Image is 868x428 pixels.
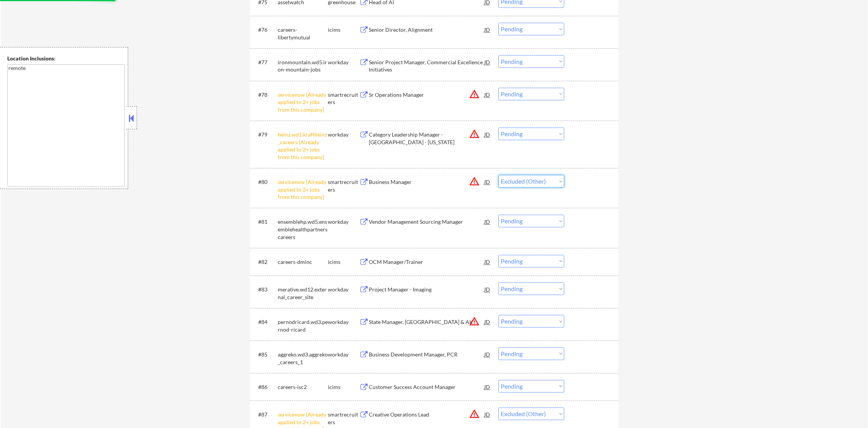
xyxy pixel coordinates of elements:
[369,351,484,358] div: Business Development Manager, PCR
[258,383,272,391] div: #86
[328,318,359,326] div: workday
[328,131,359,138] div: workday
[7,55,125,62] div: Location Inclusions:
[469,129,480,139] button: warning_amber
[484,282,491,296] div: JD
[369,178,484,186] div: Business Manager
[278,218,328,241] div: ensemblehp.wd5.ensemblehealthpartnerscareers
[258,318,272,326] div: #84
[278,318,328,333] div: pernodricard.wd3.pernod-ricard
[328,286,359,293] div: workday
[484,347,491,361] div: JD
[369,286,484,293] div: Project Manager - Imaging
[278,91,328,114] div: servicenow [Already applied to 2+ jobs from this company]
[484,175,491,189] div: JD
[258,91,272,99] div: #78
[369,26,484,34] div: Senior Director, Alignment
[328,258,359,266] div: icims
[469,408,480,419] button: warning_amber
[328,383,359,391] div: icims
[484,407,491,421] div: JD
[484,255,491,269] div: JD
[328,26,359,34] div: icims
[484,380,491,394] div: JD
[278,258,328,266] div: careers-dminc
[278,131,328,161] div: heinz.wd1.kraftheinz_careers [Already applied to 2+ jobs from this company]
[258,178,272,186] div: #80
[328,351,359,358] div: workday
[258,411,272,418] div: #87
[469,89,480,99] button: warning_amber
[278,351,328,366] div: aggreko.wd3.aggreko_careers_1
[484,215,491,228] div: JD
[484,127,491,141] div: JD
[484,55,491,69] div: JD
[484,23,491,36] div: JD
[469,316,480,327] button: warning_amber
[258,258,272,266] div: #82
[328,218,359,226] div: workday
[258,131,272,138] div: #79
[278,286,328,301] div: merative.wd12.external_career_site
[258,59,272,66] div: #77
[328,411,359,426] div: smartrecruiters
[369,318,484,326] div: State Manager, [GEOGRAPHIC_DATA] & AK
[328,59,359,66] div: workday
[258,286,272,293] div: #83
[258,218,272,226] div: #81
[369,383,484,391] div: Customer Success Account Manager
[369,59,484,73] div: Senior Project Manager, Commercial Excellence Initiatives
[484,88,491,101] div: JD
[278,59,328,73] div: ironmountain.wd5.iron-mountain-jobs
[278,178,328,201] div: servicenow [Already applied to 2+ jobs from this company]
[328,91,359,106] div: smartrecruiters
[369,131,484,146] div: Category Leadership Manager - [GEOGRAPHIC_DATA] - [US_STATE]
[278,26,328,41] div: careers-libertymutual
[369,258,484,266] div: OCM Manager/Trainer
[369,411,484,418] div: Creative Operations Lead
[258,26,272,34] div: #76
[369,218,484,226] div: Vendor Management Sourcing Manager
[328,178,359,193] div: smartrecruiters
[278,383,328,391] div: careers-isc2
[369,91,484,99] div: Sr Operations Manager
[484,315,491,329] div: JD
[258,351,272,358] div: #85
[469,176,480,187] button: warning_amber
